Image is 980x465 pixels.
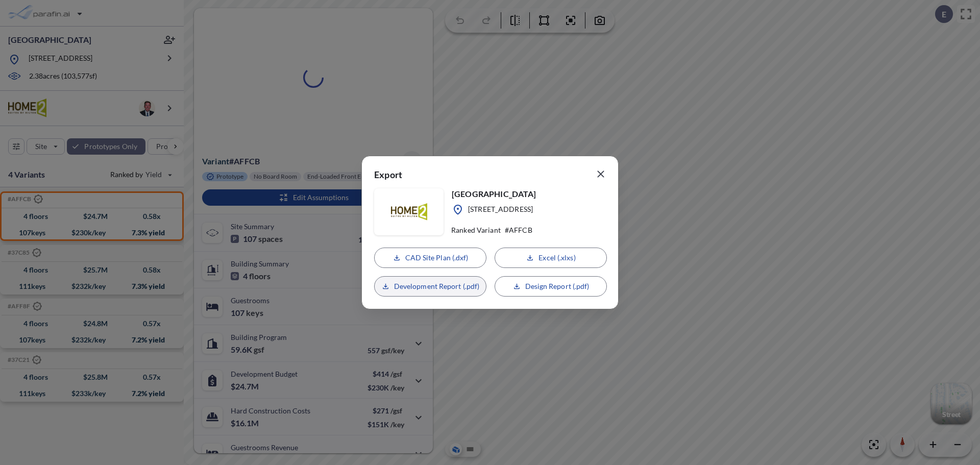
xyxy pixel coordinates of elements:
[495,248,607,268] button: Excel (.xlxs)
[495,276,607,297] button: Design Report (.pdf)
[391,203,427,221] img: floorplanBranLogoPlug
[374,168,402,184] p: Export
[451,226,501,235] p: Ranked Variant
[505,226,532,235] p: # AFFCB
[394,281,480,291] p: Development Report (.pdf)
[374,276,486,297] button: Development Report (.pdf)
[538,253,575,263] p: Excel (.xlxs)
[452,188,536,200] p: [GEOGRAPHIC_DATA]
[468,204,533,216] p: [STREET_ADDRESS]
[525,281,590,291] p: Design Report (.pdf)
[405,253,469,263] p: CAD Site Plan (.dxf)
[374,248,486,268] button: CAD Site Plan (.dxf)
